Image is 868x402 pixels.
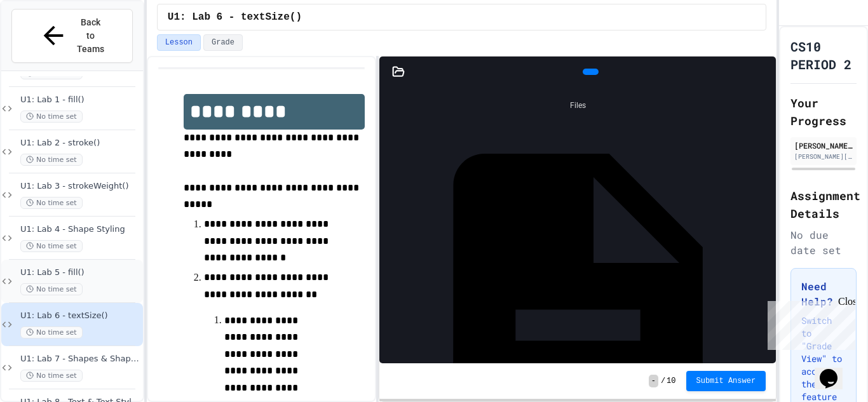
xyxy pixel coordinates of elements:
span: Submit Answer [696,376,756,386]
span: / [661,376,665,386]
div: [PERSON_NAME] [PERSON_NAME] Jr [794,140,853,151]
h1: CS10 PERIOD 2 [790,37,857,73]
span: No time set [20,111,83,123]
span: U1: Lab 1 - fill() [20,95,140,105]
button: Grade [203,34,243,51]
span: U1: Lab 7 - Shapes & Shape Styling [20,354,140,365]
iframe: chat widget [763,296,855,350]
span: No time set [20,197,83,209]
span: U1: Lab 5 - fill() [20,267,140,278]
span: U1: Lab 4 - Shape Styling [20,224,140,235]
div: No due date set [790,227,857,258]
button: Submit Answer [686,371,766,391]
h2: Your Progress [790,94,857,130]
div: [PERSON_NAME][EMAIL_ADDRESS][DOMAIN_NAME] [794,152,853,161]
span: U1: Lab 6 - textSize() [168,10,302,25]
span: U1: Lab 6 - textSize() [20,311,140,321]
div: Chat with us now!Close [5,5,88,81]
span: U1: Lab 2 - stroke() [20,138,140,149]
iframe: chat widget [815,351,855,389]
div: Files [386,93,770,117]
span: No time set [20,240,83,252]
h2: Assignment Details [790,187,857,222]
span: 10 [667,376,675,386]
span: No time set [20,326,83,338]
span: No time set [20,154,83,166]
span: No time set [20,283,83,295]
span: - [649,375,658,387]
span: Back to Teams [76,16,105,56]
span: U1: Lab 3 - strokeWeight() [20,181,140,192]
h3: Need Help? [801,279,846,309]
span: No time set [20,370,83,382]
button: Back to Teams [11,9,133,63]
button: Lesson [157,34,201,51]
